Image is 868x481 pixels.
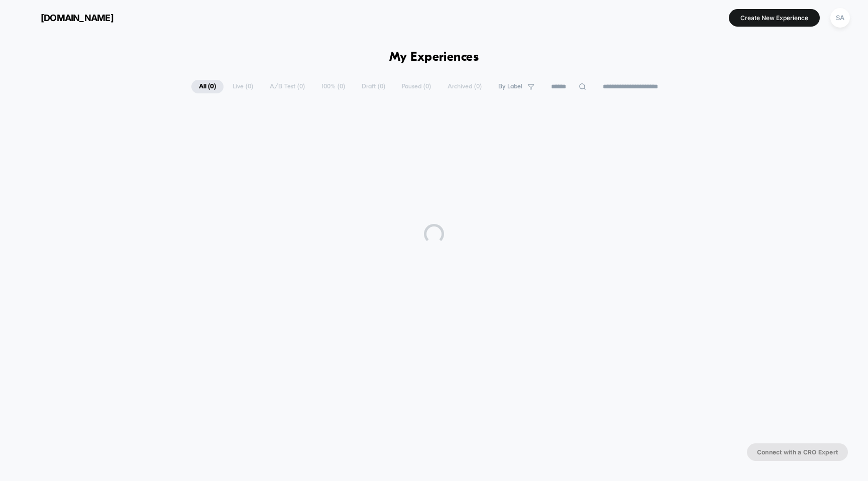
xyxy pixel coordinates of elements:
span: All ( 0 ) [191,80,224,93]
div: SA [830,8,850,28]
span: [DOMAIN_NAME] [41,13,114,23]
button: Connect with a CRO Expert [747,443,848,461]
span: By Label [498,83,522,90]
button: SA [827,8,853,28]
h1: My Experiences [389,50,479,65]
button: Create New Experience [729,9,820,27]
button: [DOMAIN_NAME] [15,10,117,26]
